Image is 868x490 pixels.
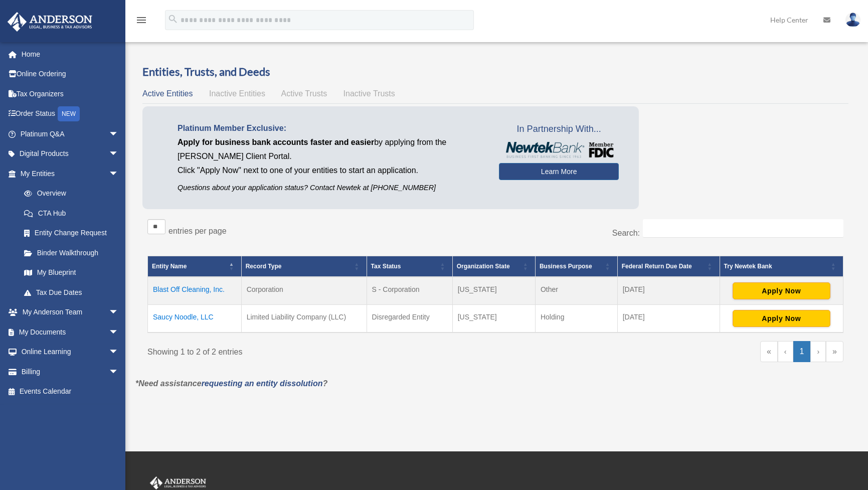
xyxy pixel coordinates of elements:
span: arrow_drop_down [109,362,129,382]
span: Active Trusts [281,89,327,98]
a: Tax Organizers [7,84,134,104]
td: Saucy Noodle, LLC [148,305,242,333]
i: search [167,14,179,25]
a: My Anderson Teamarrow_drop_down [7,302,134,322]
em: *Need assistance ? [135,379,327,388]
button: Apply Now [733,282,830,299]
h3: Entities, Trusts, and Deeds [142,64,848,80]
th: Organization State: Activate to sort [452,256,535,277]
img: NewtekBankLogoSM.png [504,142,614,158]
img: User Pic [845,13,860,27]
span: Apply for business bank accounts faster and easier [178,138,374,146]
a: First [760,341,778,362]
p: Platinum Member Exclusive: [178,121,484,135]
span: arrow_drop_down [109,342,129,363]
th: Business Purpose: Activate to sort [535,256,617,277]
a: menu [135,18,147,26]
img: Anderson Advisors Platinum Portal [148,476,208,489]
td: Holding [535,305,617,333]
a: Learn More [499,163,619,180]
span: Active Entities [142,89,193,98]
label: Search: [612,229,640,237]
span: Inactive Entities [209,89,265,98]
a: Last [826,341,843,362]
a: Events Calendar [7,382,134,402]
a: 1 [793,341,811,362]
a: My Entitiesarrow_drop_down [7,164,129,184]
a: Online Learningarrow_drop_down [7,342,134,362]
th: Record Type: Activate to sort [241,256,367,277]
a: requesting an entity dissolution [202,379,323,388]
span: Organization State [457,263,510,270]
span: Entity Name [152,263,187,270]
a: Online Ordering [7,64,134,84]
i: menu [135,14,147,26]
a: Previous [778,341,793,362]
th: Entity Name: Activate to invert sorting [148,256,242,277]
th: Try Newtek Bank : Activate to sort [720,256,843,277]
td: [DATE] [617,277,720,305]
img: Anderson Advisors Platinum Portal [5,12,95,32]
div: NEW [58,106,80,121]
span: arrow_drop_down [109,302,129,323]
span: Inactive Trusts [343,89,395,98]
span: arrow_drop_down [109,164,129,184]
a: Binder Walkthrough [14,243,129,263]
a: My Documentsarrow_drop_down [7,322,134,342]
a: CTA Hub [14,203,129,223]
a: Billingarrow_drop_down [7,362,134,382]
div: Try Newtek Bank [724,260,828,272]
a: Home [7,44,134,64]
th: Federal Return Due Date: Activate to sort [617,256,720,277]
td: Corporation [241,277,367,305]
a: Platinum Q&Aarrow_drop_down [7,124,134,144]
td: Disregarded Entity [367,305,452,333]
a: Digital Productsarrow_drop_down [7,144,134,164]
a: Order StatusNEW [7,104,134,124]
a: My Blueprint [14,263,129,283]
p: by applying from the [PERSON_NAME] Client Portal. [178,135,484,164]
a: Overview [14,184,124,204]
td: [DATE] [617,305,720,333]
p: Questions about your application status? Contact Newtek at [PHONE_NUMBER] [178,182,484,194]
button: Apply Now [733,310,830,327]
td: Other [535,277,617,305]
th: Tax Status: Activate to sort [367,256,452,277]
p: Click "Apply Now" next to one of your entities to start an application. [178,164,484,178]
label: entries per page [168,227,227,235]
div: Showing 1 to 2 of 2 entries [147,341,488,359]
td: [US_STATE] [452,277,535,305]
td: S - Corporation [367,277,452,305]
td: Limited Liability Company (LLC) [241,305,367,333]
a: Entity Change Request [14,223,129,243]
span: Business Purpose [540,263,592,270]
span: Federal Return Due Date [622,263,692,270]
span: Tax Status [371,263,401,270]
span: Record Type [246,263,282,270]
span: arrow_drop_down [109,144,129,165]
span: In Partnership With... [499,121,619,137]
td: [US_STATE] [452,305,535,333]
a: Tax Due Dates [14,282,129,302]
a: Next [810,341,826,362]
span: arrow_drop_down [109,124,129,144]
span: arrow_drop_down [109,322,129,343]
td: Blast Off Cleaning, Inc. [148,277,242,305]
